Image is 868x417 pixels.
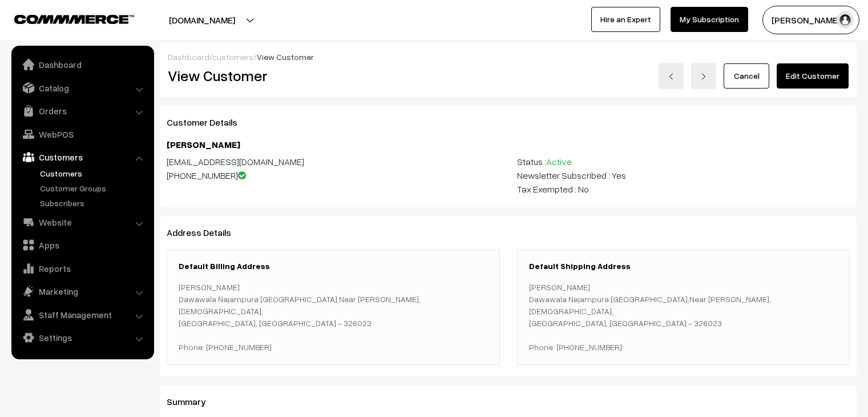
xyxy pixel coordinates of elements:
[37,182,150,194] a: Customer Groups
[257,52,314,62] span: View Customer
[529,262,838,271] h3: Default Shipping Address
[14,235,150,255] a: Apps
[671,7,748,32] a: My Subscription
[14,15,134,23] img: COMMMERCE
[14,147,150,167] a: Customers
[167,169,500,182] div: [PHONE_NUMBER]
[591,7,660,32] a: Hire an Expert
[14,258,150,279] a: Reports
[14,304,150,325] a: Staff Management
[777,63,849,89] a: Edit Customer
[837,11,854,29] img: user
[529,281,838,353] p: [PERSON_NAME] Dawawala Najampura [GEOGRAPHIC_DATA],Near [PERSON_NAME], [DEMOGRAPHIC_DATA], [GEOGR...
[168,67,500,85] h2: View Customer
[168,51,849,63] div: / /
[37,167,150,179] a: Customers
[724,63,769,89] a: Cancel
[167,227,245,238] span: Address Details
[37,197,150,209] a: Subscribers
[14,212,150,232] a: Website
[167,155,500,169] div: [EMAIL_ADDRESS][DOMAIN_NAME]
[179,262,488,271] h3: Default Billing Address
[14,327,150,348] a: Settings
[129,6,275,34] button: [DOMAIN_NAME]
[14,11,114,25] a: COMMMERCE
[668,73,675,80] img: left-arrow.png
[546,156,572,167] span: Active
[167,396,220,407] span: Summary
[14,54,150,75] a: Dashboard
[762,6,859,34] button: [PERSON_NAME]…
[168,52,209,62] a: Dashboard
[700,73,707,80] img: right-arrow.png
[167,117,251,128] span: Customer Details
[14,124,150,145] a: WebPOS
[179,281,488,353] p: [PERSON_NAME] Dawawala Najampura [GEOGRAPHIC_DATA],Near [PERSON_NAME], [DEMOGRAPHIC_DATA], [GEOGR...
[14,78,150,98] a: Catalog
[167,139,850,150] h4: [PERSON_NAME]
[508,155,859,196] div: Status : Newsletter Subscribed : Yes Tax Exempted : No
[14,101,150,121] a: Orders
[14,281,150,302] a: Marketing
[212,52,253,62] a: customers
